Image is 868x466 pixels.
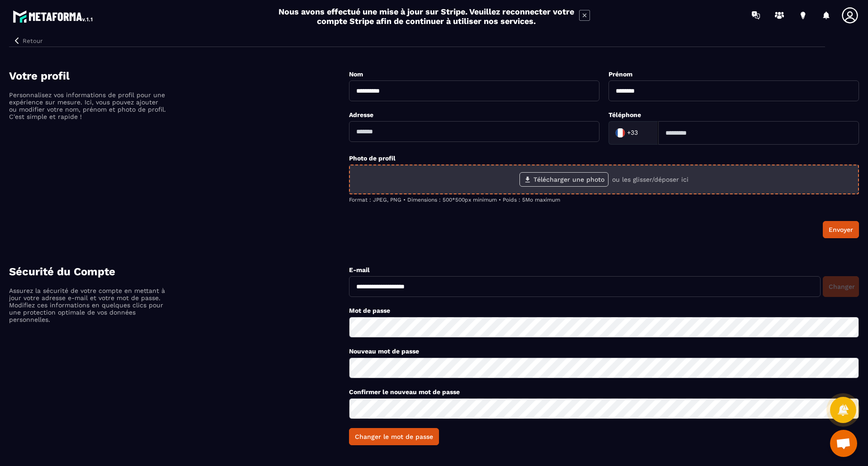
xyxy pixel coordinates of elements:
input: Search for option [640,126,649,140]
label: Adresse [349,111,373,118]
span: +33 [627,128,638,137]
button: Envoyer [823,221,859,238]
label: Confirmer le nouveau mot de passe [349,388,460,395]
div: Ouvrir le chat [830,430,857,457]
label: E-mail [349,266,370,273]
div: Search for option [609,121,658,145]
img: logo [13,8,94,24]
p: Personnalisez vos informations de profil pour une expérience sur mesure. Ici, vous pouvez ajouter... [9,91,167,120]
p: Format : JPEG, PNG • Dimensions : 500*500px minimum • Poids : 5Mo maximum [349,197,859,203]
label: Mot de passe [349,307,390,314]
button: Retour [9,35,46,47]
label: Nouveau mot de passe [349,348,419,355]
h4: Votre profil [9,70,349,82]
img: Country Flag [611,124,629,142]
label: Photo de profil [349,155,396,162]
button: Changer le mot de passe [349,428,439,445]
label: Téléphone [609,111,641,118]
label: Nom [349,71,363,78]
label: Prénom [609,71,632,78]
h4: Sécurité du Compte [9,265,349,278]
label: Télécharger une photo [519,172,609,187]
h2: Nous avons effectué une mise à jour sur Stripe. Veuillez reconnecter votre compte Stripe afin de ... [278,7,575,26]
p: ou les glisser/déposer ici [612,176,689,183]
p: Assurez la sécurité de votre compte en mettant à jour votre adresse e-mail et votre mot de passe.... [9,287,167,323]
